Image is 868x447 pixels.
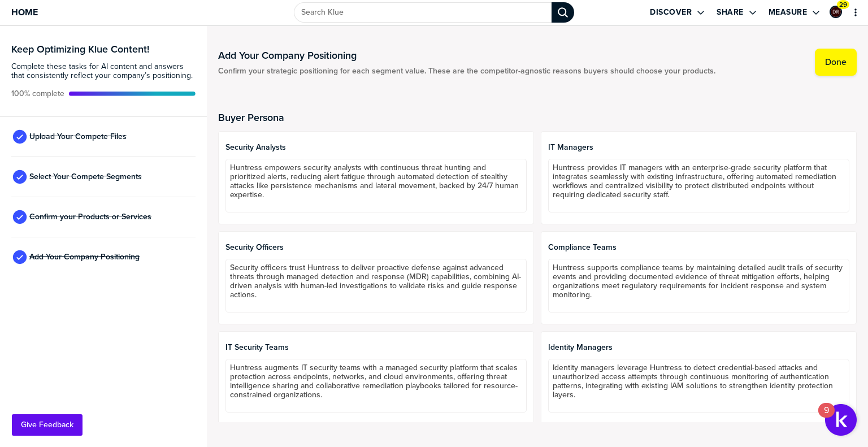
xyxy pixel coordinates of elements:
div: 9 [824,410,829,425]
button: Open Resource Center, 9 new notifications [825,404,857,436]
label: Measure [769,7,808,18]
span: Confirm your strategic positioning for each segment value. These are the competitor-agnostic reas... [218,67,715,76]
label: Discover [650,7,692,18]
h3: Keep Optimizing Klue Content! [11,44,196,54]
textarea: Huntress empowers security analysts with continuous threat hunting and prioritized alerts, reduci... [225,159,527,212]
span: Complete these tasks for AI content and answers that consistently reflect your company’s position... [11,62,196,80]
span: Upload Your Compete Files [29,132,127,141]
span: Home [11,7,38,17]
span: IT Managers [548,143,849,152]
span: 29 [839,1,847,9]
span: Confirm your Products or Services [29,212,151,222]
div: Search Klue [552,2,574,23]
span: Active [11,89,64,98]
img: dca9c6f390784fc323463dd778aad4f8-sml.png [831,7,841,17]
a: Edit Profile [828,5,843,19]
label: Share [717,7,744,18]
span: Select Your Compete Segments [29,172,142,181]
div: Dustin Ray [830,6,842,18]
textarea: Huntress provides IT managers with an enterprise-grade security platform that integrates seamless... [548,159,849,212]
span: Add Your Company Positioning [29,253,140,262]
label: Done [825,57,847,68]
h1: Add Your Company Positioning [218,49,715,62]
input: Search Klue [294,2,552,23]
textarea: Identity managers leverage Huntress to detect credential-based attacks and unauthorized access at... [548,359,849,413]
span: Security Analysts [225,143,527,152]
textarea: Security officers trust Huntress to deliver proactive defense against advanced threats through ma... [225,259,527,313]
span: Identity Managers [548,343,849,352]
span: Compliance Teams [548,243,849,252]
span: IT Security Teams [225,343,527,352]
textarea: Huntress augments IT security teams with a managed security platform that scales protection acros... [225,359,527,413]
button: Give Feedback [12,414,83,436]
span: Security Officers [225,243,527,252]
h2: Buyer Persona [218,112,857,123]
textarea: Huntress supports compliance teams by maintaining detailed audit trails of security events and pr... [548,259,849,313]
